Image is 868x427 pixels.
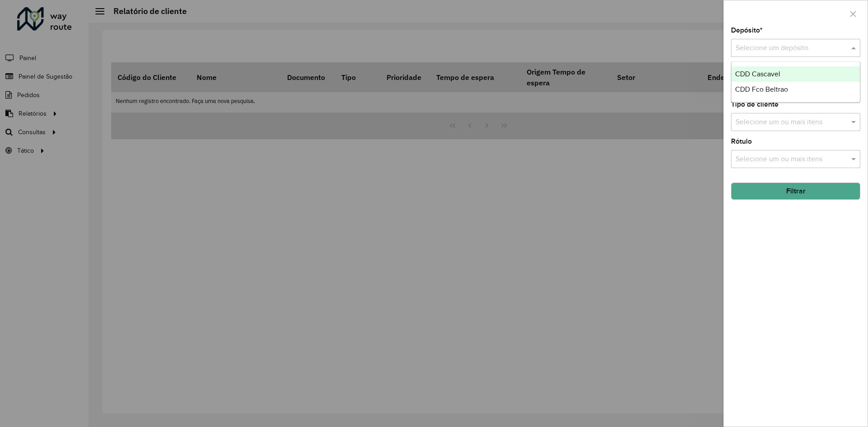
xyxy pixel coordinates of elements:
button: Filtrar [731,183,860,200]
label: Tipo de cliente [731,99,778,110]
ng-dropdown-panel: Options list [731,61,860,103]
label: Depósito [731,25,763,36]
span: CDD Cascavel [735,70,780,78]
label: Rótulo [731,136,752,147]
span: CDD Fco Beltrao [735,85,788,93]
